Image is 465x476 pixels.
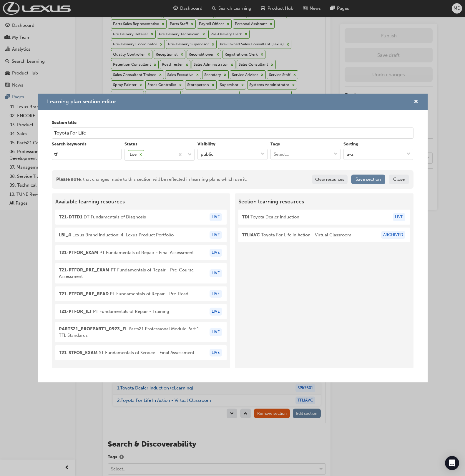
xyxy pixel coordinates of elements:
[59,214,82,220] span: T21-DTFD1
[52,149,122,160] input: keyword
[389,175,409,184] button: Close
[55,228,227,243] div: LBI_4 Lexus Brand Induction: 4. Lexus Product PortfolioLIVE
[210,213,222,221] div: LIVE
[393,213,405,221] div: LIVE
[334,150,338,158] span: down-icon
[201,151,213,158] div: public
[210,349,222,357] div: LIVE
[52,120,413,126] label: Section title
[55,345,227,360] div: T21-STFOS_EXAM ST Fundamentals of Service - Final AssessmentLIVE
[38,94,428,383] div: Learning plan section editor
[414,99,418,105] span: cross-icon
[59,326,206,339] span: Parts21 Professional Module Part 1 - TFL Standards
[445,456,459,470] div: Open Intercom Messenger
[414,98,418,106] button: cross-icon
[59,267,206,280] span: PT Fundamentals of Repair - Pre-Course Assessment
[59,326,127,331] span: PARTS21_PROFPART1_0923_EL
[406,150,411,158] span: down-icon
[55,304,227,319] div: T21-PTFOR_ILT PT Fundamentals of Repair - TrainingLIVE
[59,291,109,296] span: T21-PTFOR_PRE_READ
[59,291,188,297] span: PT Fundamentals of Repair - Pre-Read
[59,250,98,255] span: T21-PTFOR_EXAM
[347,151,353,158] div: a-z
[312,175,348,184] button: Clear resources
[47,98,116,105] span: Learning plan section editor
[55,322,227,342] div: PARTS21_PROFPART1_0923_EL Parts21 Professional Module Part 1 - TFL StandardsLIVE
[210,231,222,239] div: LIVE
[242,214,249,220] span: TDI
[210,249,222,257] div: LIVE
[56,176,247,183] div: , that changes made to this section will be reflected in learning plans which use it.
[210,290,222,298] div: LIVE
[59,249,194,256] span: PT Fundamentals of Repair - Final Assessment
[55,199,227,205] span: Available learning resources
[59,308,169,315] span: PT Fundamentals of Repair - Training
[59,214,146,220] span: DT Fundamentals of Diagnosis
[351,175,385,184] button: Save section
[238,199,410,205] span: Section learning resources
[210,308,222,316] div: LIVE
[52,127,413,139] input: section-title
[188,151,192,159] span: down-icon
[242,232,351,238] span: Toyota For Life In Action - Virtual Classroom
[270,141,341,148] label: Tags
[124,141,195,148] label: Status
[59,350,98,355] span: T21-STFOS_EXAM
[55,210,227,225] div: T21-DTFD1 DT Fundamentals of DiagnosisLIVE
[59,309,92,314] span: T21-PTFOR_ILT
[242,232,260,238] span: TFLIAVC
[55,286,227,301] div: T21-PTFOR_PRE_READ PT Fundamentals of Repair - Pre-ReadLIVE
[59,267,109,273] span: T21-PTFOR_PRE_EXAM
[128,150,137,159] div: Live
[238,228,410,243] div: TFLIAVC Toyota For Life In Action - Virtual ClassroomARCHIVED
[242,214,299,220] span: Toyota Dealer Induction
[55,263,227,283] div: T21-PTFOR_PRE_EXAM PT Fundamentals of Repair - Pre-Course AssessmentLIVE
[210,269,222,277] div: LIVE
[59,349,194,356] span: ST Fundamentals of Service - Final Assessment
[197,141,268,148] label: Visibility
[261,150,265,158] span: down-icon
[343,141,413,148] label: Sorting
[59,232,174,238] span: Lexus Brand Induction: 4. Lexus Product Portfolio
[56,177,81,182] span: Please note
[55,245,227,260] div: T21-PTFOR_EXAM PT Fundamentals of Repair - Final AssessmentLIVE
[52,141,122,148] label: Search keywords
[210,328,222,336] div: LIVE
[381,231,405,239] div: ARCHIVED
[274,151,289,158] div: Select...
[59,232,71,238] span: LBI_4
[238,210,410,225] div: TDI Toyota Dealer InductionLIVE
